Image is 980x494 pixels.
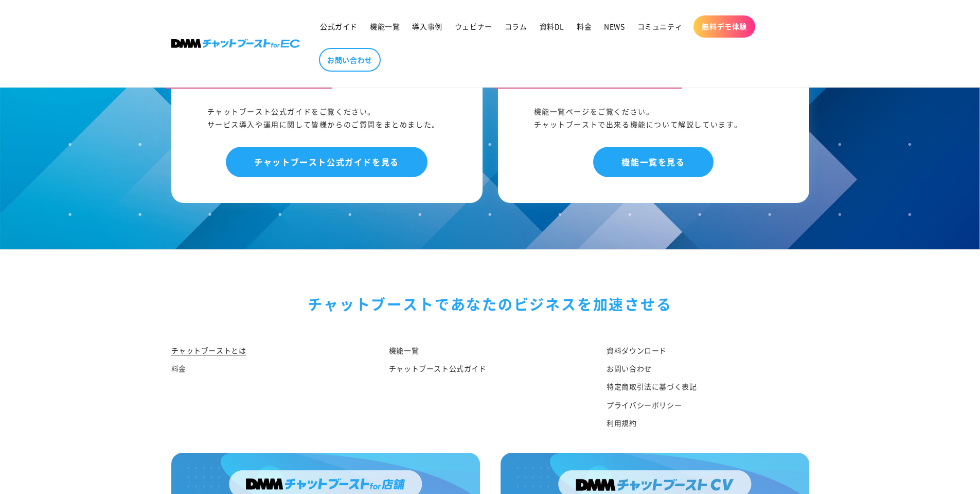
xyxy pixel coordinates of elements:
a: 機能一覧 [364,15,406,37]
a: チャットブースト公式ガイド [389,360,487,378]
span: ウェビナー [455,22,492,31]
span: 無料デモ体験 [702,22,747,31]
span: 資料DL [540,22,564,31]
div: チャットブースト公式ガイドをご覧ください。 サービス導入や運用に関して皆様からのご質問をまとめました。 [207,105,447,131]
a: 料金 [571,15,598,37]
a: チャットブーストとは [171,344,246,360]
a: 導入事例 [406,15,448,37]
a: 無料デモ体験 [693,15,755,37]
span: コラム [505,22,527,31]
span: 公式ガイド [320,22,358,31]
a: NEWS [598,15,631,37]
a: 機能一覧を見る [593,147,713,177]
a: コミュニティ [631,15,689,37]
a: プライバシーポリシー [607,396,682,414]
a: 特定商取引法に基づく表記 [607,378,697,396]
a: 機能一覧 [389,344,419,360]
a: お問い合わせ [319,47,381,71]
span: NEWS [604,22,625,31]
span: 機能一覧 [370,22,400,31]
a: コラム [498,15,533,37]
a: お問い合わせ [607,360,652,378]
a: 資料DL [533,15,571,37]
span: 料金 [577,22,592,31]
a: チャットブースト公式ガイドを見る [226,147,427,177]
span: 導入事例 [412,22,442,31]
span: お問い合わせ [327,55,372,64]
div: チャットブーストで あなたのビジネスを加速させる [171,291,809,317]
a: ウェビナー [449,15,498,37]
span: コミュニティ [637,22,683,31]
img: 株式会社DMM Boost [171,39,300,48]
a: 料金 [171,360,186,378]
a: 利用規約 [607,414,636,432]
a: 資料ダウンロード [607,344,667,360]
div: 機能一覧ページをご覧ください。 チャットブーストで出来る機能について解説しています。 [534,105,773,131]
a: 公式ガイド [314,15,364,37]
